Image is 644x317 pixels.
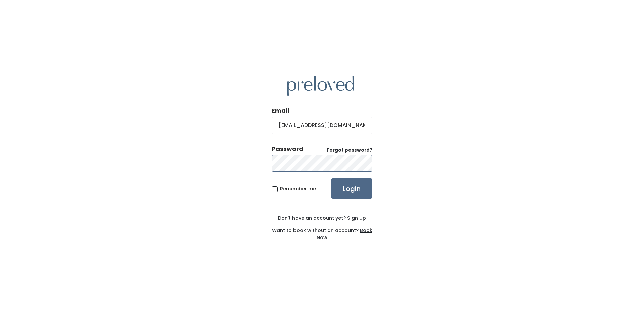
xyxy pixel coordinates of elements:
[287,76,354,96] img: preloved logo
[272,145,303,153] div: Password
[327,147,372,154] a: Forgot password?
[346,215,366,221] a: Sign Up
[272,215,372,222] div: Don't have an account yet?
[272,222,372,241] div: Want to book without an account?
[331,178,372,199] input: Login
[317,227,372,241] a: Book Now
[280,185,316,192] span: Remember me
[347,215,366,221] u: Sign Up
[272,106,289,115] label: Email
